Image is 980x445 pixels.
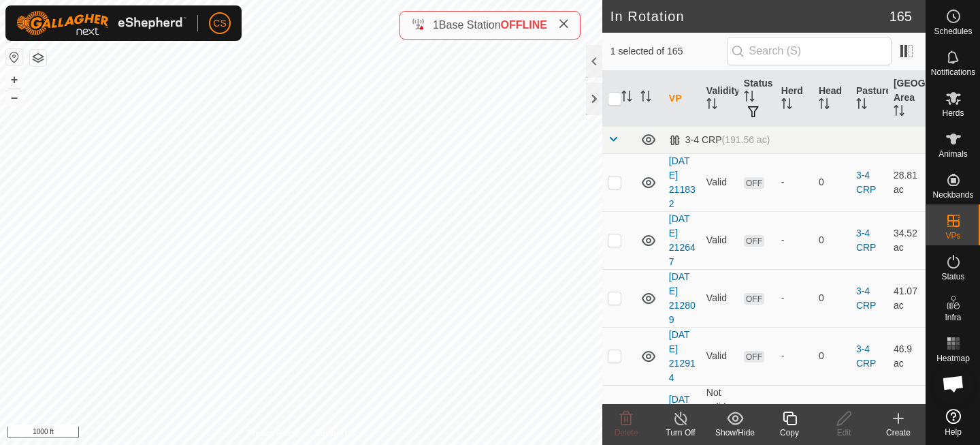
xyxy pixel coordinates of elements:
span: Status [941,273,964,281]
span: OFF [744,351,764,363]
img: Gallagher Logo [16,11,186,35]
div: 3-4 CRP [669,134,770,146]
div: - [781,349,808,363]
a: [DATE] 212914 [669,329,696,383]
p-sorticon: Activate to sort [819,100,830,111]
span: Animals [938,150,968,158]
p-sorticon: Activate to sort [781,100,792,111]
a: [DATE] 212809 [669,271,696,325]
a: Privacy Policy [247,427,298,440]
td: Valid [701,153,738,211]
div: - [781,233,808,247]
h2: In Rotation [610,8,889,25]
a: 3-4 CRP [856,286,877,311]
td: Valid [701,211,738,269]
a: [DATE] 212647 [669,213,696,267]
p-sorticon: Activate to sort [894,107,904,118]
span: OFF [744,293,764,305]
p-sorticon: Activate to sort [621,93,632,104]
td: 34.52 ac [888,211,926,269]
button: + [6,72,22,88]
th: Head [813,71,851,127]
span: Heatmap [936,354,970,363]
p-sorticon: Activate to sort [640,93,651,104]
span: 165 [889,6,912,27]
th: [GEOGRAPHIC_DATA] Area [888,71,926,127]
span: Herds [942,109,964,117]
td: 0 [813,269,851,327]
a: 3-4 CRP [856,170,877,195]
a: 3-4 CRP [856,343,877,369]
th: Validity [701,71,738,127]
button: Reset Map [6,49,22,65]
div: Show/Hide [708,427,762,439]
button: – [6,89,22,106]
span: OFF [744,235,764,247]
p-sorticon: Activate to sort [856,100,867,111]
div: - [781,291,808,305]
td: 28.81 ac [888,153,926,211]
div: Edit [817,427,871,439]
td: Valid [701,269,738,327]
input: Search (S) [727,37,892,65]
span: VPs [945,232,960,240]
td: 41.07 ac [888,269,926,327]
span: 1 selected of 165 [610,44,727,59]
p-sorticon: Activate to sort [706,100,717,111]
span: Delete [615,428,638,438]
div: Turn Off [653,427,708,439]
td: 0 [813,211,851,269]
span: CS [213,16,226,31]
td: Valid [701,327,738,385]
a: 3-4 CRP [856,228,877,253]
th: Herd [776,71,813,127]
a: [DATE] 211832 [669,155,696,209]
td: 0 [813,327,851,385]
span: 1 [433,19,439,31]
th: Status [738,71,776,127]
p-sorticon: Activate to sort [744,93,755,104]
th: VP [664,71,701,127]
span: Base Station [439,19,501,31]
th: Pasture [851,71,888,127]
div: Create [871,427,926,439]
button: Map Layers [30,50,46,66]
span: Schedules [934,27,972,35]
td: 0 [813,153,851,211]
span: OFF [744,177,764,189]
span: Infra [945,313,961,322]
span: OFFLINE [501,19,547,31]
span: (191.56 ac) [722,134,770,145]
div: - [781,175,808,189]
span: Help [945,428,962,436]
a: Help [926,403,980,442]
a: Contact Us [314,427,355,440]
div: Copy [762,427,817,439]
td: 46.9 ac [888,327,926,385]
span: Neckbands [932,191,973,199]
span: Notifications [931,68,975,76]
div: Open chat [933,363,974,404]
